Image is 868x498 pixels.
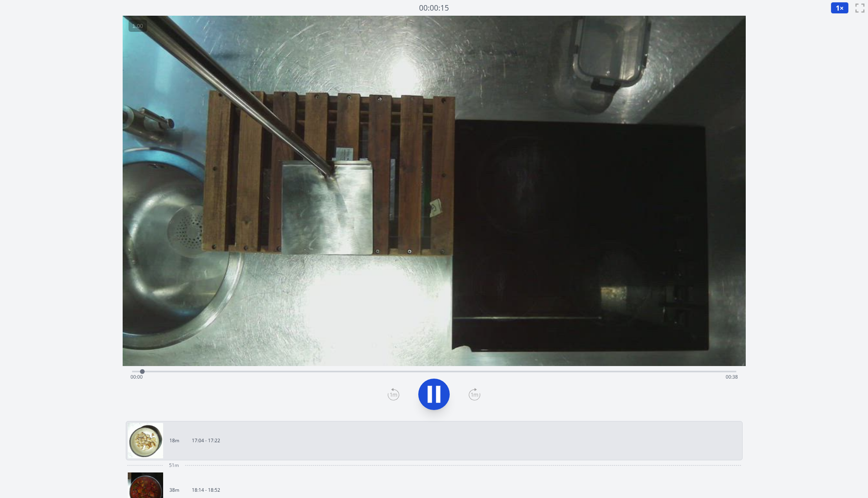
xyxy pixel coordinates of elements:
span: 51m [169,462,179,469]
p: 38m [169,487,179,493]
button: 1× [831,2,849,14]
span: 1 [836,3,840,13]
a: 00:00:15 [419,2,449,14]
p: 18:14 - 18:52 [192,487,220,493]
p: 18m [169,438,179,444]
img: 250813160503_thumb.jpeg [128,423,163,458]
span: 00:00 [131,373,143,380]
span: 00:38 [726,373,738,380]
p: 17:04 - 17:22 [192,438,220,444]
